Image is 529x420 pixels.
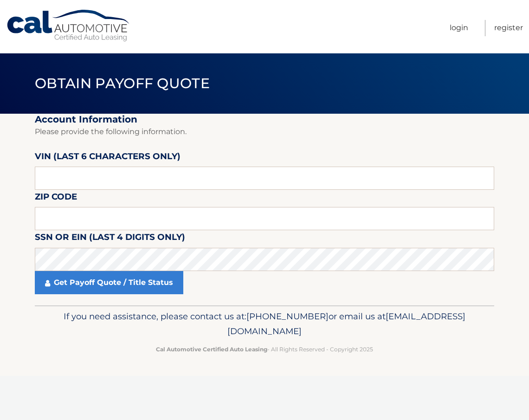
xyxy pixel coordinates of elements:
h2: Account Information [35,114,494,125]
label: SSN or EIN (last 4 digits only) [35,230,185,247]
p: - All Rights Reserved - Copyright 2025 [41,344,488,354]
label: Zip Code [35,190,77,207]
a: Get Payoff Quote / Title Status [35,271,183,294]
span: [PHONE_NUMBER] [246,311,329,322]
a: Cal Automotive [6,9,131,42]
span: Obtain Payoff Quote [35,75,210,92]
p: If you need assistance, please contact us at: or email us at [41,309,488,339]
p: Please provide the following information. [35,125,494,138]
a: Login [450,20,468,36]
label: VIN (last 6 characters only) [35,149,181,167]
a: Register [494,20,523,36]
strong: Cal Automotive Certified Auto Leasing [156,346,267,353]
